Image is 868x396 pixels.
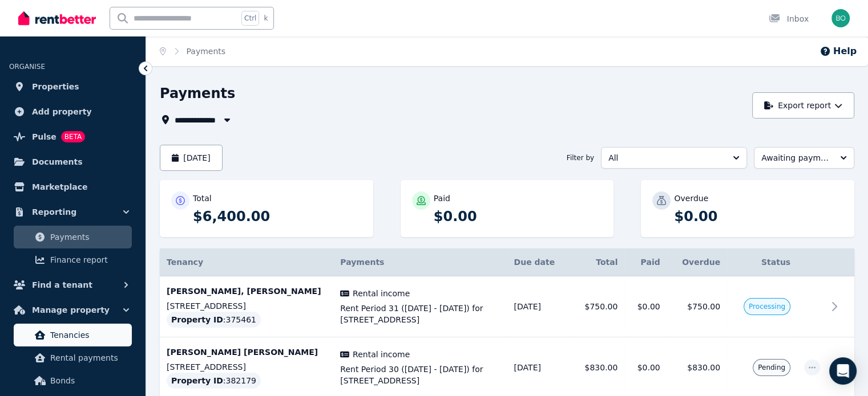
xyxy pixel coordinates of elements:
[32,278,92,292] span: Find a tenant
[32,205,76,219] span: Reporting
[507,276,571,337] td: [DATE]
[167,312,261,328] div: : 375461
[32,155,83,169] span: Documents
[9,175,136,198] a: Marketplace
[601,147,747,169] button: All
[50,253,127,267] span: Finance report
[167,346,326,358] p: [PERSON_NAME] [PERSON_NAME]
[32,180,87,194] span: Marketplace
[32,80,79,93] span: Properties
[819,44,857,58] button: Help
[624,276,667,337] td: $0.00
[14,369,132,392] a: Bonds
[171,314,223,325] span: Property ID
[829,357,857,385] div: Open Intercom Messenger
[752,92,854,119] button: Export report
[167,361,326,373] p: [STREET_ADDRESS]
[758,363,785,372] span: Pending
[667,248,727,276] th: Overdue
[14,226,132,248] a: Payments
[32,130,56,144] span: Pulse
[14,248,132,271] a: Finance report
[160,84,235,103] h1: Payments
[353,288,410,299] span: Rental income
[687,363,720,372] span: $830.00
[9,150,136,173] a: Documents
[434,193,450,204] p: Paid
[567,153,594,162] span: Filter by
[434,207,603,226] p: $0.00
[9,125,136,148] a: PulseBETA
[187,47,226,56] a: Payments
[754,147,854,169] button: Awaiting payment
[50,328,127,342] span: Tenancies
[9,75,136,98] a: Properties
[264,14,268,23] span: k
[9,201,136,223] button: Reporting
[50,351,127,365] span: Rental payments
[507,248,571,276] th: Due date
[50,374,127,387] span: Bonds
[193,207,362,226] p: $6,400.00
[608,152,724,164] span: All
[167,300,326,312] p: [STREET_ADDRESS]
[146,36,239,66] nav: Breadcrumb
[167,373,261,389] div: : 382179
[9,299,136,321] button: Manage property
[32,303,110,317] span: Manage property
[340,364,500,386] span: Rent Period 30 ([DATE] - [DATE]) for [STREET_ADDRESS]
[9,273,136,296] button: Find a tenant
[749,302,785,311] span: Processing
[160,145,223,171] button: [DATE]
[674,207,843,226] p: $0.00
[167,285,326,297] p: [PERSON_NAME], [PERSON_NAME]
[353,349,410,360] span: Rental income
[9,63,45,71] span: ORGANISE
[769,13,809,25] div: Inbox
[61,131,85,142] span: BETA
[687,302,720,311] span: $750.00
[674,193,708,204] p: Overdue
[340,303,500,325] span: Rent Period 31 ([DATE] - [DATE]) for [STREET_ADDRESS]
[570,248,624,276] th: Total
[193,193,212,204] p: Total
[727,248,797,276] th: Status
[14,346,132,369] a: Rental payments
[761,152,831,164] span: Awaiting payment
[831,9,850,27] img: HARI KRISHNA
[171,375,223,386] span: Property ID
[32,105,92,119] span: Add property
[160,248,333,276] th: Tenancy
[570,276,624,337] td: $750.00
[340,258,384,267] span: Payments
[18,10,96,27] img: RentBetter
[624,248,667,276] th: Paid
[9,100,136,123] a: Add property
[50,230,127,244] span: Payments
[241,11,259,26] span: Ctrl
[14,324,132,346] a: Tenancies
